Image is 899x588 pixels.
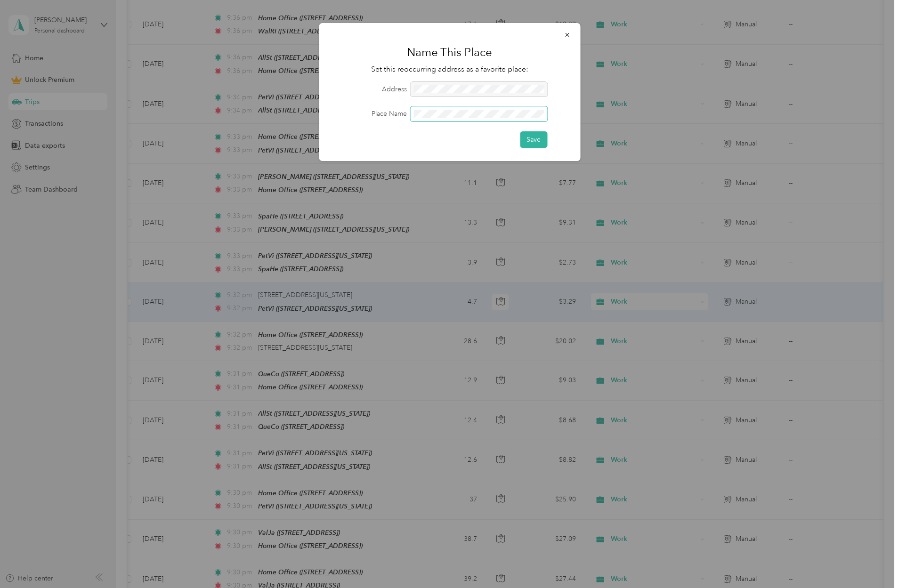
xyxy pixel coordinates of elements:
label: Place Name [332,109,407,119]
label: Address [332,84,407,94]
button: Save [520,131,547,148]
iframe: Everlance-gr Chat Button Frame [846,535,899,588]
p: Set this reoccurring address as a favorite place: [332,64,567,75]
h1: Name This Place [332,41,567,64]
